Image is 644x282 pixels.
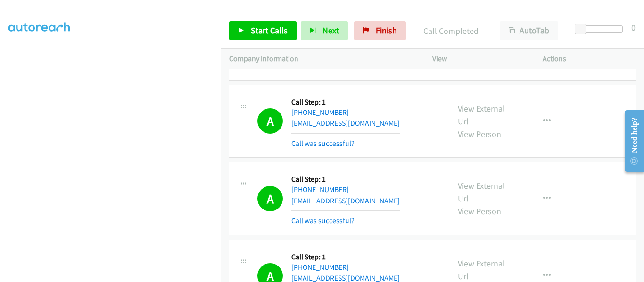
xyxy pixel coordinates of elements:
[458,180,505,204] a: View External Url
[291,119,400,128] a: [EMAIL_ADDRESS][DOMAIN_NAME]
[458,103,505,127] a: View External Url
[291,196,400,205] a: [EMAIL_ADDRESS][DOMAIN_NAME]
[291,185,349,194] a: [PHONE_NUMBER]
[543,53,636,64] p: Actions
[301,21,348,40] button: Next
[458,206,501,217] a: View Person
[291,175,400,184] h5: Call Step: 1
[291,263,349,272] a: [PHONE_NUMBER]
[291,108,349,117] a: [PHONE_NUMBER]
[229,21,297,40] a: Start Calls
[419,24,483,37] p: Call Completed
[432,53,526,64] p: View
[251,25,288,36] span: Start Calls
[376,25,397,36] span: Finish
[291,97,400,107] h5: Call Step: 1
[500,21,558,40] button: AutoTab
[291,216,355,225] a: Call was successful?
[322,25,339,36] span: Next
[291,252,400,262] h5: Call Step: 1
[257,108,283,134] h1: A
[458,258,505,282] a: View External Url
[354,21,406,40] a: Finish
[617,104,644,178] iframe: Resource Center
[229,53,415,64] p: Company Information
[291,139,355,148] a: Call was successful?
[631,21,636,34] div: 0
[257,186,283,211] h1: A
[458,129,501,139] a: View Person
